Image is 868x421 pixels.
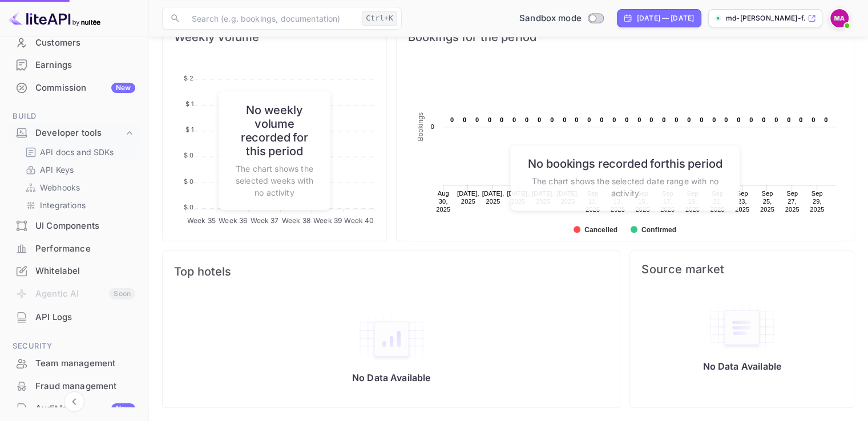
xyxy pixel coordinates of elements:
[40,146,114,158] p: API docs and SDKs
[726,13,805,23] p: md-[PERSON_NAME]-f...
[708,303,776,351] img: empty-state-table.svg
[550,116,554,123] text: 0
[575,116,578,123] text: 0
[812,116,815,123] text: 0
[7,77,141,99] div: CommissionNew
[7,353,141,375] div: Team management
[519,12,582,25] span: Sandbox mode
[612,116,616,123] text: 0
[450,116,454,123] text: 0
[111,403,135,414] div: New
[7,77,141,98] a: CommissionNew
[563,116,566,123] text: 0
[25,181,132,193] a: Webhooks
[515,12,608,25] div: Switch to Production mode
[352,372,431,383] p: No Data Available
[687,116,691,123] text: 0
[7,215,141,237] div: UI Components
[357,315,426,363] img: empty-state-table2.svg
[525,116,528,123] text: 0
[475,116,479,123] text: 0
[417,112,425,141] text: Bookings
[507,190,529,205] text: [DATE], 2025
[35,380,135,393] div: Fraud management
[737,116,740,123] text: 0
[538,116,541,123] text: 0
[35,311,135,324] div: API Logs
[9,9,100,27] img: LiteAPI logo
[185,100,193,108] tspan: $ 1
[488,116,491,123] text: 0
[185,7,357,30] input: Search (e.g. bookings, documentation)
[637,13,694,23] div: [DATE] — [DATE]
[40,181,80,193] p: Webhooks
[344,216,374,224] tspan: Week 40
[512,116,516,123] text: 0
[703,361,781,372] p: No Data Available
[637,116,641,123] text: 0
[187,216,216,224] tspan: Week 35
[522,157,728,171] h6: No bookings recorded for this period
[25,164,132,176] a: API Keys
[25,146,132,158] a: API docs and SDKs
[21,144,136,160] div: API docs and SDKs
[7,306,141,329] div: API Logs
[7,260,141,282] div: Whitelabel
[7,123,141,143] div: Developer tools
[463,116,466,123] text: 0
[762,116,765,123] text: 0
[250,216,278,224] tspan: Week 37
[35,37,135,50] div: Customers
[64,391,84,412] button: Collapse navigation
[641,262,842,276] span: Source market
[584,226,617,234] text: Cancelled
[7,238,141,260] div: Performance
[7,375,141,396] a: Fraud management
[7,306,141,327] a: API Logs
[21,197,136,213] div: Integrations
[7,215,141,236] a: UI Components
[7,375,141,398] div: Fraud management
[500,116,503,123] text: 0
[35,242,135,256] div: Performance
[35,59,135,72] div: Earnings
[184,203,193,211] tspan: $ 0
[35,402,135,415] div: Audit logs
[799,116,802,123] text: 0
[7,110,141,123] span: Build
[35,220,135,233] div: UI Components
[7,398,141,419] a: Audit logsNew
[436,190,450,213] text: Aug 30, 2025
[749,116,753,123] text: 0
[735,190,749,213] text: Sep 23, 2025
[641,226,676,234] text: Confirmed
[313,216,342,224] tspan: Week 39
[35,82,135,95] div: Commission
[408,28,842,46] span: Bookings for the period
[724,116,728,123] text: 0
[40,199,86,211] p: Integrations
[522,175,728,199] p: The chart shows the selected date range with no activity
[430,123,434,130] text: 0
[184,151,193,159] tspan: $ 0
[184,74,193,82] tspan: $ 2
[174,262,608,281] span: Top hotels
[810,190,824,213] text: Sep 29, 2025
[700,116,703,123] text: 0
[35,127,124,140] div: Developer tools
[7,54,141,75] a: Earnings
[587,116,591,123] text: 0
[482,190,504,205] text: [DATE], 2025
[230,103,319,157] h6: No weekly volume recorded for this period
[830,9,849,27] img: Md Asif Iqbal Ansari
[219,216,247,224] tspan: Week 36
[457,190,479,205] text: [DATE], 2025
[21,179,136,196] div: Webhooks
[774,116,778,123] text: 0
[35,265,135,278] div: Whitelabel
[649,116,653,123] text: 0
[785,190,799,213] text: Sep 27, 2025
[111,83,135,93] div: New
[7,32,141,53] a: Customers
[21,161,136,178] div: API Keys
